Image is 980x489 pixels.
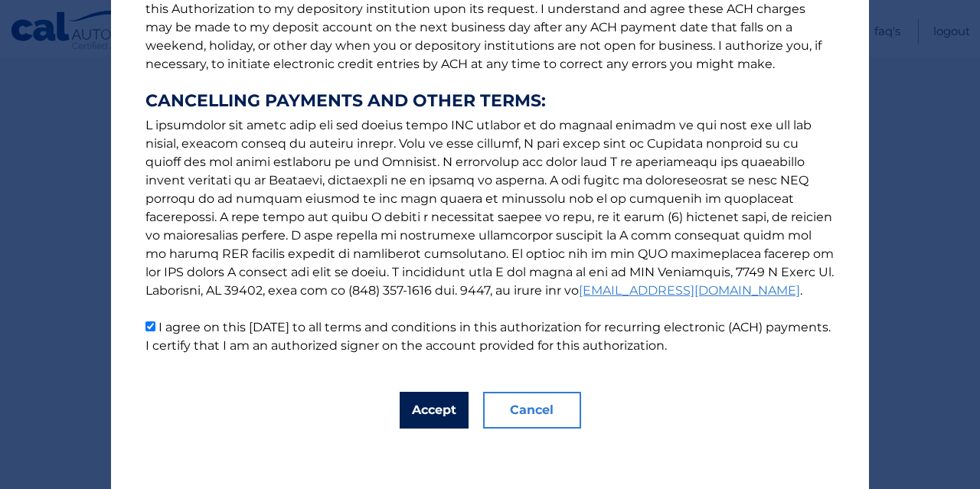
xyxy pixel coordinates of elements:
[579,283,800,298] a: [EMAIL_ADDRESS][DOMAIN_NAME]
[400,392,469,429] button: Accept
[145,320,831,353] label: I agree on this [DATE] to all terms and conditions in this authorization for recurring electronic...
[145,92,835,110] strong: CANCELLING PAYMENTS AND OTHER TERMS:
[483,392,581,429] button: Cancel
